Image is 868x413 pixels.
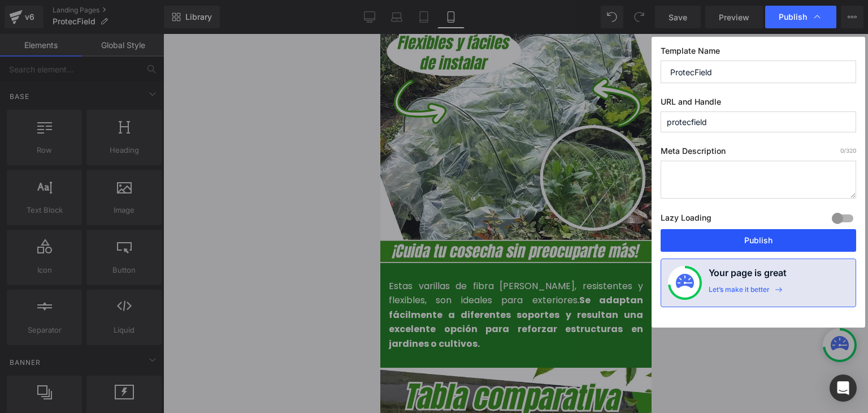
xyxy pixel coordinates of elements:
button: Publish [661,229,856,252]
label: Meta Description [661,146,856,161]
img: onboarding-status.svg [676,274,694,292]
div: Let’s make it better [709,285,770,300]
span: 0 [840,147,844,154]
h4: Your page is great [709,266,787,285]
label: URL and Handle [661,97,856,111]
span: /320 [840,147,856,154]
font: Estas varillas de fibra [PERSON_NAME], resistentes y flexibles, son ideales para exteriores. [8,246,263,316]
div: Open Intercom Messenger [830,375,857,402]
strong: Se adaptan fácilmente a diferentes soportes y resultan una excelente opción para reforzar estruct... [8,260,263,316]
span: Publish [779,12,807,22]
label: Template Name [661,46,856,61]
label: Lazy Loading [661,210,711,229]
